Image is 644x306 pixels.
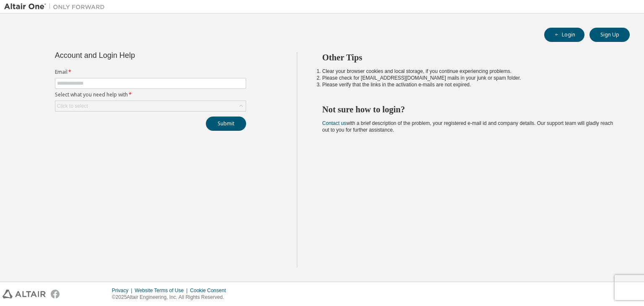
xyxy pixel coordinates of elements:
div: Click to select [57,103,88,109]
img: altair_logo.svg [3,290,46,298]
li: Please verify that the links in the activation e-mails are not expired. [322,81,615,88]
div: Account and Login Help [55,52,208,59]
div: Privacy [112,287,135,294]
button: Submit [206,117,246,131]
img: facebook.svg [51,290,60,298]
div: Cookie Consent [190,287,231,294]
p: © 2025 Altair Engineering, Inc. All Rights Reserved. [112,294,231,301]
a: Contact us [322,120,346,126]
h2: Other Tips [322,52,615,63]
button: Sign Up [589,28,630,42]
div: Click to select [55,101,246,111]
li: Please check for [EMAIL_ADDRESS][DOMAIN_NAME] mails in your junk or spam folder. [322,75,615,81]
div: Website Terms of Use [135,287,190,294]
li: Clear your browser cookies and local storage, if you continue experiencing problems. [322,68,615,75]
label: Email [55,69,246,75]
span: with a brief description of the problem, your registered e-mail id and company details. Our suppo... [322,120,613,133]
button: Login [544,28,584,42]
label: Select what you need help with [55,91,246,98]
h2: Not sure how to login? [322,104,615,115]
img: Altair One [4,3,109,11]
